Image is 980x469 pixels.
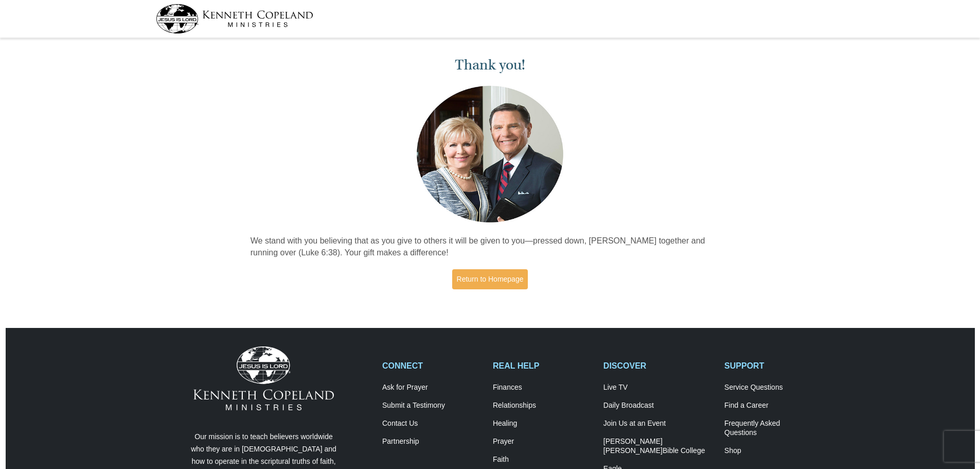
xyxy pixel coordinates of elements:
[251,57,730,74] h1: Thank you!
[493,419,593,428] a: Healing
[493,401,593,410] a: Relationships
[493,455,593,464] a: Faith
[603,401,714,410] a: Daily Broadcast
[724,446,824,456] a: Shop
[193,346,334,410] img: Kenneth Copeland Ministries
[724,401,824,410] a: Find a Career
[603,361,714,371] h2: DISCOVER
[724,419,824,438] a: Frequently AskedQuestions
[603,419,714,428] a: Join Us at an Event
[382,419,482,428] a: Contact Us
[603,383,714,392] a: Live TV
[663,446,705,455] span: Bible College
[603,437,714,456] a: [PERSON_NAME] [PERSON_NAME]Bible College
[493,361,593,371] h2: REAL HELP
[382,401,482,410] a: Submit a Testimony
[382,383,482,392] a: Ask for Prayer
[493,437,593,446] a: Prayer
[414,83,566,225] img: Kenneth and Gloria
[382,437,482,446] a: Partnership
[724,361,824,371] h2: SUPPORT
[724,383,824,392] a: Service Questions
[452,269,528,289] a: Return to Homepage
[251,235,730,259] p: We stand with you believing that as you give to others it will be given to you—pressed down, [PER...
[493,383,593,392] a: Finances
[156,4,313,33] img: kcm-header-logo.svg
[382,361,482,371] h2: CONNECT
